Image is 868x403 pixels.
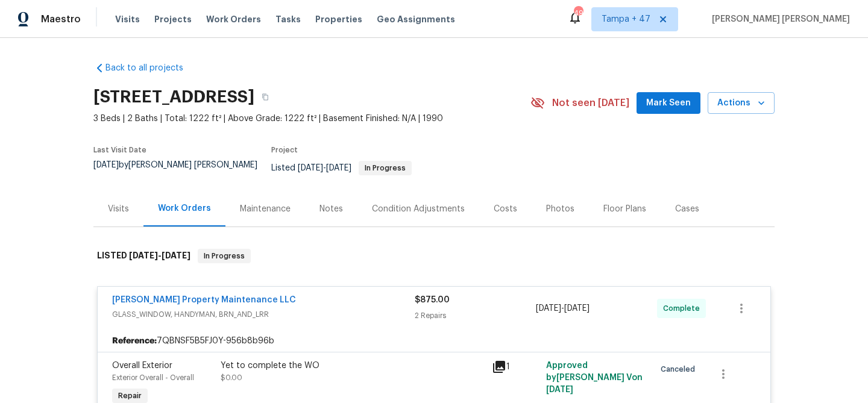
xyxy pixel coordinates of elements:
[319,203,343,215] div: Notes
[154,13,192,25] span: Projects
[112,374,194,381] span: Exterior Overall - Overall
[564,304,590,313] span: [DATE]
[240,203,291,215] div: Maintenance
[546,361,643,394] span: Approved by [PERSON_NAME] V on
[108,203,129,215] div: Visits
[199,250,250,262] span: In Progress
[360,164,410,172] span: In Progress
[552,97,629,109] span: Not seen [DATE]
[221,360,485,372] div: Yet to complete the WO
[97,249,190,263] h6: LISTED
[377,13,455,25] span: Geo Assignments
[602,13,650,25] span: Tampa + 47
[415,310,536,322] div: 2 Repairs
[115,13,140,25] span: Visits
[93,237,775,275] div: LISTED [DATE]-[DATE]In Progress
[112,296,296,304] a: [PERSON_NAME] Property Maintenance LLC
[93,161,119,169] span: [DATE]
[637,92,700,114] button: Mark Seen
[661,363,700,375] span: Canceled
[492,360,539,374] div: 1
[536,302,590,314] span: -
[112,361,172,370] span: Overall Exterior
[415,296,450,304] span: $875.00
[271,146,298,154] span: Project
[646,96,691,111] span: Mark Seen
[298,164,323,172] span: [DATE]
[315,13,362,25] span: Properties
[98,330,770,352] div: 7QBNSF5B5FJ0Y-956b8b96b
[93,113,530,125] span: 3 Beds | 2 Baths | Total: 1222 ft² | Above Grade: 1222 ft² | Basement Finished: N/A | 1990
[93,146,146,154] span: Last Visit Date
[275,15,301,23] span: Tasks
[129,251,158,260] span: [DATE]
[93,62,209,74] a: Back to all projects
[112,335,157,347] b: Reference:
[93,161,271,184] div: by [PERSON_NAME] [PERSON_NAME]
[574,7,582,19] div: 496
[129,251,190,260] span: -
[206,13,261,25] span: Work Orders
[158,202,211,214] div: Work Orders
[271,164,412,172] span: Listed
[112,308,415,320] span: GLASS_WINDOW, HANDYMAN, BRN_AND_LRR
[708,92,775,114] button: Actions
[707,13,850,25] span: [PERSON_NAME] [PERSON_NAME]
[254,86,276,108] button: Copy Address
[113,390,146,402] span: Repair
[162,251,190,260] span: [DATE]
[603,203,646,215] div: Floor Plans
[663,302,705,314] span: Complete
[717,96,765,111] span: Actions
[41,13,81,25] span: Maestro
[675,203,699,215] div: Cases
[372,203,465,215] div: Condition Adjustments
[221,374,242,381] span: $0.00
[546,203,574,215] div: Photos
[536,304,561,313] span: [DATE]
[494,203,517,215] div: Costs
[298,164,351,172] span: -
[93,91,254,103] h2: [STREET_ADDRESS]
[546,386,573,394] span: [DATE]
[326,164,351,172] span: [DATE]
